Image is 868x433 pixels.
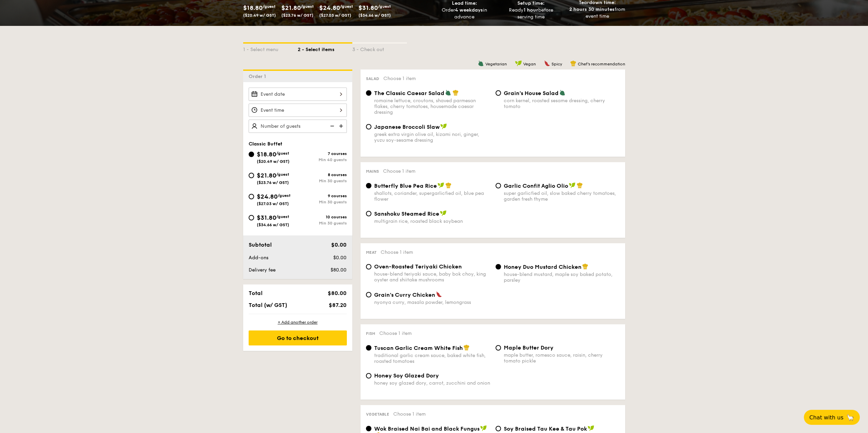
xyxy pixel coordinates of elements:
input: Honey Soy Glazed Doryhoney soy glazed dory, carrot, zucchini and onion [366,373,371,378]
img: icon-chef-hat.a58ddaea.svg [445,182,452,188]
div: 3 - Check out [352,44,407,53]
span: $18.80 [257,151,276,158]
span: $87.20 [329,302,347,308]
span: Maple Butter Dory [504,344,554,351]
img: icon-chef-hat.a58ddaea.svg [577,182,583,188]
div: 8 courses [298,172,347,177]
input: $21.80/guest($23.76 w/ GST)8 coursesMin 30 guests [249,173,254,178]
div: Min 40 guests [298,157,347,162]
span: Total [249,290,263,296]
div: traditional garlic cream sauce, baked white fish, roasted tomatoes [374,353,490,364]
span: Vegetable [366,412,389,417]
span: Honey Soy Glazed Dory [374,372,439,379]
input: Maple Butter Dorymaple butter, romesco sauce, raisin, cherry tomato pickle [496,345,501,351]
img: icon-vegetarian.fe4039eb.svg [559,90,565,96]
span: Setup time: [517,0,545,6]
span: Chat with us [809,414,843,421]
span: Choose 1 item [381,249,413,255]
div: house-blend mustard, maple soy baked potato, parsley [504,272,620,283]
div: greek extra virgin olive oil, kizami nori, ginger, yuzu soy-sesame dressing [374,132,490,143]
span: Wok Braised Nai Bai and Black Fungus [374,426,480,432]
span: /guest [276,172,289,177]
div: super garlicfied oil, slow baked cherry tomatoes, garden fresh thyme [504,190,620,202]
input: ⁠Soy Braised Tau Kee & Tau Pokcamellia mushroom, star anise, [PERSON_NAME] [496,426,501,431]
img: icon-chef-hat.a58ddaea.svg [453,90,459,96]
div: 9 courses [298,194,347,198]
div: Min 30 guests [298,179,347,183]
span: Salad [366,76,379,81]
div: Min 30 guests [298,221,347,226]
span: ($34.66 w/ GST) [257,222,289,227]
span: /guest [301,4,314,9]
strong: 1 hour [524,7,538,13]
span: /guest [340,4,353,9]
input: Grain's Curry Chickennyonya curry, masala powder, lemongrass [366,292,371,297]
input: Honey Duo Mustard Chickenhouse-blend mustard, maple soy baked potato, parsley [496,264,501,269]
div: 7 courses [298,151,347,156]
span: Butterfly Blue Pea Rice [374,183,437,189]
span: /guest [278,193,291,198]
span: Vegan [523,62,536,66]
span: ($23.76 w/ GST) [257,180,289,185]
span: Tuscan Garlic Cream White Fish [374,345,463,351]
span: Oven-Roasted Teriyaki Chicken [374,263,462,270]
span: $80.00 [328,290,347,296]
span: $31.80 [257,214,276,221]
span: $31.80 [358,4,378,12]
span: Meat [366,250,377,255]
span: $24.80 [319,4,340,12]
span: 🦙 [846,414,854,421]
span: ($27.03 w/ GST) [319,13,351,18]
span: $18.80 [243,4,263,12]
span: ($20.49 w/ GST) [257,159,290,164]
img: icon-spicy.37a8142b.svg [436,291,442,297]
div: 1 - Select menu [243,44,298,53]
span: Classic Buffet [249,141,282,147]
input: Tuscan Garlic Cream White Fishtraditional garlic cream sauce, baked white fish, roasted tomatoes [366,345,371,351]
div: Order in advance [434,7,495,20]
img: icon-vegetarian.fe4039eb.svg [478,60,484,66]
img: icon-vegan.f8ff3823.svg [588,425,594,431]
div: 2 - Select items [298,44,352,53]
span: Subtotal [249,242,272,248]
img: icon-spicy.37a8142b.svg [544,60,550,66]
span: Order 1 [249,74,269,79]
input: Sanshoku Steamed Ricemultigrain rice, roasted black soybean [366,211,371,216]
span: Choose 1 item [393,411,426,417]
img: icon-chef-hat.a58ddaea.svg [582,263,588,269]
strong: 2 hours 30 minutes [569,6,615,12]
input: Oven-Roasted Teriyaki Chickenhouse-blend teriyaki sauce, baby bok choy, king oyster and shiitake ... [366,264,371,269]
div: from event time [567,6,628,20]
span: /guest [276,151,289,156]
span: $0.00 [333,255,347,261]
span: Grain's House Salad [504,90,559,96]
input: $31.80/guest($34.66 w/ GST)10 coursesMin 30 guests [249,215,254,220]
input: Japanese Broccoli Slawgreek extra virgin olive oil, kizami nori, ginger, yuzu soy-sesame dressing [366,124,371,129]
span: Honey Duo Mustard Chicken [504,264,582,270]
span: The Classic Caesar Salad [374,90,444,96]
div: romaine lettuce, croutons, shaved parmesan flakes, cherry tomatoes, housemade caesar dressing [374,98,490,115]
span: Vegetarian [485,62,507,66]
div: maple butter, romesco sauce, raisin, cherry tomato pickle [504,352,620,364]
input: $18.80/guest($20.49 w/ GST)7 coursesMin 40 guests [249,152,254,157]
div: shallots, coriander, supergarlicfied oil, blue pea flower [374,190,490,202]
img: icon-chef-hat.a58ddaea.svg [464,344,470,351]
div: honey soy glazed dory, carrot, zucchini and onion [374,380,490,386]
input: Butterfly Blue Pea Riceshallots, coriander, supergarlicfied oil, blue pea flower [366,183,371,188]
div: Ready before serving time [500,7,561,20]
span: Choose 1 item [383,76,416,81]
input: Grain's House Saladcorn kernel, roasted sesame dressing, cherry tomato [496,90,501,96]
div: nyonya curry, masala powder, lemongrass [374,299,490,305]
span: /guest [276,214,289,219]
div: + Add another order [249,320,347,325]
input: Event time [249,104,347,117]
img: icon-vegan.f8ff3823.svg [569,182,576,188]
input: Event date [249,88,347,101]
span: $80.00 [330,267,347,273]
input: $24.80/guest($27.03 w/ GST)9 coursesMin 30 guests [249,194,254,199]
span: Fish [366,331,375,336]
span: Garlic Confit Aglio Olio [504,183,568,189]
span: $24.80 [257,193,278,200]
span: Lead time: [452,0,477,6]
span: $21.80 [257,172,276,179]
